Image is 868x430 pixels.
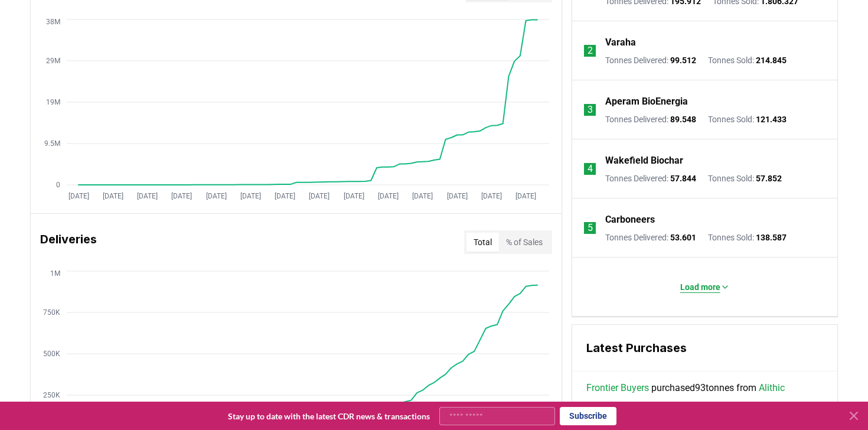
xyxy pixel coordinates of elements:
p: Tonnes Delivered : [605,54,696,66]
a: Carboneers [605,213,655,227]
tspan: [DATE] [206,192,227,200]
tspan: 0 [56,181,60,189]
a: Frontier Buyers [586,381,649,395]
a: Aperam BioEnergia [605,95,688,109]
tspan: 29M [46,57,60,65]
tspan: [DATE] [275,192,295,200]
span: 53.601 [670,233,696,242]
p: 3 [588,103,593,117]
tspan: [DATE] [378,192,399,200]
p: Load more [680,281,720,293]
p: Tonnes Sold : [708,54,787,66]
tspan: [DATE] [240,192,261,200]
button: % of Sales [499,233,550,252]
tspan: [DATE] [68,192,89,200]
tspan: [DATE] [137,192,158,200]
tspan: [DATE] [103,192,123,200]
p: Tonnes Delivered : [605,113,696,125]
tspan: 9.5M [44,139,60,148]
tspan: [DATE] [412,192,433,200]
span: 121.433 [756,115,787,124]
tspan: 500K [43,350,60,358]
tspan: 38M [46,18,60,26]
span: 89.548 [670,115,696,124]
span: 99.512 [670,56,696,65]
span: purchased 93 tonnes from [586,381,785,395]
tspan: 19M [46,98,60,106]
p: Tonnes Sold : [708,113,787,125]
a: Varaha [605,35,636,50]
span: 214.845 [756,56,787,65]
tspan: 250K [43,391,60,399]
p: Tonnes Delivered : [605,232,696,243]
a: Wakefield Biochar [605,154,683,168]
p: Tonnes Sold : [708,172,782,184]
span: 138.587 [756,233,787,242]
p: 5 [588,221,593,235]
tspan: [DATE] [481,192,502,200]
tspan: 750K [43,308,60,317]
tspan: 1M [50,269,60,278]
button: Load more [671,275,739,299]
tspan: [DATE] [447,192,468,200]
tspan: [DATE] [309,192,329,200]
span: 57.852 [756,174,782,183]
p: Tonnes Delivered : [605,172,696,184]
button: Total [466,233,499,252]
h3: Deliveries [40,230,97,254]
h3: Latest Purchases [586,339,823,357]
tspan: [DATE] [515,192,536,200]
tspan: [DATE] [344,192,364,200]
p: 2 [588,44,593,58]
p: 4 [588,162,593,176]
a: Alithic [759,381,785,395]
tspan: [DATE] [171,192,192,200]
span: 57.844 [670,174,696,183]
p: Tonnes Sold : [708,232,787,243]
